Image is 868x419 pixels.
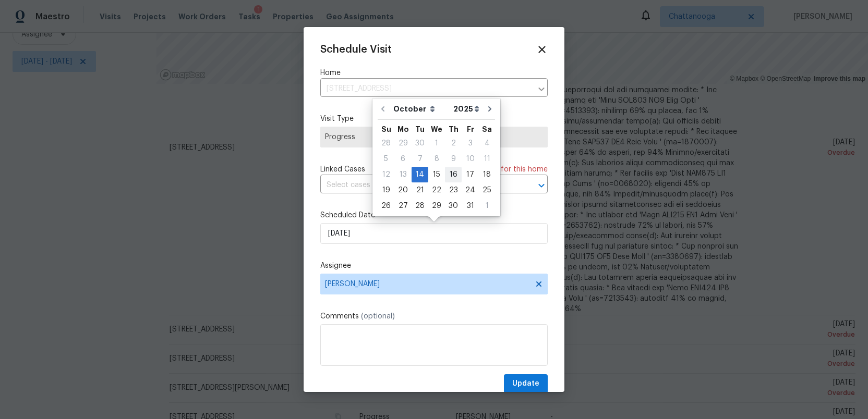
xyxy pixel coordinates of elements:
span: Linked Cases [320,164,365,175]
div: 3 [462,136,479,151]
div: Fri Oct 24 2025 [462,182,479,198]
div: Fri Oct 10 2025 [462,151,479,167]
div: Thu Oct 30 2025 [445,198,462,214]
span: Close [536,44,548,55]
div: Wed Oct 29 2025 [428,198,445,214]
div: Sun Oct 26 2025 [378,198,394,214]
div: Sun Oct 05 2025 [378,151,394,167]
div: Tue Oct 21 2025 [412,182,428,198]
abbr: Saturday [482,126,492,133]
span: Update [512,377,539,390]
div: 13 [394,167,412,182]
div: Sat Nov 01 2025 [479,198,495,214]
div: 12 [378,167,394,182]
div: 1 [428,136,445,151]
div: Thu Oct 16 2025 [445,167,462,182]
div: 11 [479,152,495,166]
div: 31 [462,199,479,213]
div: 30 [445,199,462,213]
div: 8 [428,152,445,166]
div: 22 [428,183,445,198]
div: Fri Oct 03 2025 [462,135,479,151]
div: 18 [479,167,495,182]
div: Wed Oct 08 2025 [428,151,445,167]
div: Mon Oct 20 2025 [394,182,412,198]
div: Fri Oct 17 2025 [462,167,479,182]
div: 16 [445,167,462,182]
div: 23 [445,183,462,198]
button: Open [534,178,549,193]
div: 28 [412,199,428,213]
span: (optional) [361,313,395,320]
div: Tue Sep 30 2025 [412,135,428,151]
div: Thu Oct 23 2025 [445,182,462,198]
div: 14 [412,167,428,182]
div: Sun Sep 28 2025 [378,135,394,151]
div: Sat Oct 04 2025 [479,135,495,151]
div: Sun Oct 19 2025 [378,182,394,198]
div: 10 [462,152,479,166]
div: Sat Oct 11 2025 [479,151,495,167]
div: 27 [394,199,412,213]
label: Visit Type [320,114,548,124]
div: 21 [412,183,428,198]
div: Mon Oct 13 2025 [394,167,412,182]
label: Assignee [320,261,548,271]
div: Tue Oct 07 2025 [412,151,428,167]
div: 29 [394,136,412,151]
div: 19 [378,183,394,198]
div: Mon Oct 27 2025 [394,198,412,214]
abbr: Friday [467,126,474,133]
abbr: Wednesday [431,126,442,133]
abbr: Tuesday [415,126,425,133]
div: Wed Oct 01 2025 [428,135,445,151]
div: Tue Oct 28 2025 [412,198,428,214]
div: Mon Sep 29 2025 [394,135,412,151]
input: M/D/YYYY [320,223,548,244]
label: Scheduled Date [320,210,548,220]
div: Thu Oct 09 2025 [445,151,462,167]
div: Mon Oct 06 2025 [394,151,412,167]
button: Update [504,374,548,393]
div: 7 [412,152,428,166]
div: Sun Oct 12 2025 [378,167,394,182]
span: Progress [325,132,543,142]
span: [PERSON_NAME] [325,280,529,288]
div: Fri Oct 31 2025 [462,198,479,214]
div: 28 [378,136,394,151]
div: 30 [412,136,428,151]
div: Sat Oct 18 2025 [479,167,495,182]
div: 25 [479,183,495,198]
button: Go to next month [482,98,498,119]
div: 26 [378,199,394,213]
span: Schedule Visit [320,44,392,55]
div: 1 [479,199,495,213]
input: Enter in an address [320,81,532,97]
div: 15 [428,167,445,182]
abbr: Sunday [381,126,391,133]
div: 2 [445,136,462,151]
input: Select cases [320,177,519,193]
label: Home [320,68,548,78]
div: 6 [394,152,412,166]
div: 5 [378,152,394,166]
button: Go to previous month [375,98,391,119]
div: Tue Oct 14 2025 [412,167,428,182]
abbr: Monday [397,126,409,133]
div: Wed Oct 15 2025 [428,167,445,182]
div: 4 [479,136,495,151]
div: Wed Oct 22 2025 [428,182,445,198]
select: Month [391,101,451,117]
div: 17 [462,167,479,182]
div: Sat Oct 25 2025 [479,182,495,198]
div: 9 [445,152,462,166]
abbr: Thursday [449,126,459,133]
div: 24 [462,183,479,198]
div: 29 [428,199,445,213]
div: 20 [394,183,412,198]
label: Comments [320,311,548,322]
div: Thu Oct 02 2025 [445,135,462,151]
select: Year [451,101,482,117]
